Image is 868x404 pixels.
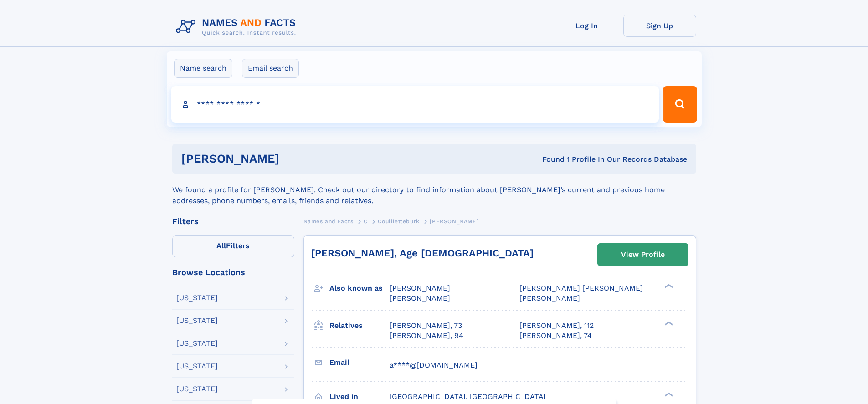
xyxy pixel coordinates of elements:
[430,218,478,225] span: [PERSON_NAME]
[172,268,294,276] div: Browse Locations
[378,218,419,225] span: Coullietteburk
[172,174,696,206] div: We found a profile for [PERSON_NAME]. Check out our directory to find information about [PERSON_N...
[364,215,368,227] a: C
[216,241,226,250] span: All
[390,284,450,292] span: [PERSON_NAME]
[329,355,390,370] h3: Email
[519,321,594,331] a: [PERSON_NAME], 112
[176,363,218,370] div: [US_STATE]
[598,244,688,266] a: View Profile
[550,15,623,37] a: Log In
[311,247,534,259] a: [PERSON_NAME], Age [DEMOGRAPHIC_DATA]
[176,317,218,324] div: [US_STATE]
[242,59,299,78] label: Email search
[519,294,580,302] span: [PERSON_NAME]
[172,15,303,39] img: Logo Names and Facts
[623,15,696,37] a: Sign Up
[663,320,673,326] div: ❯
[663,283,673,289] div: ❯
[390,331,463,341] a: [PERSON_NAME], 94
[181,153,411,164] h1: [PERSON_NAME]
[303,215,354,227] a: Names and Facts
[329,318,390,333] h3: Relatives
[172,217,294,225] div: Filters
[411,154,687,164] div: Found 1 Profile In Our Records Database
[663,391,673,397] div: ❯
[621,244,665,265] div: View Profile
[663,86,697,123] button: Search Button
[329,281,390,296] h3: Also known as
[519,331,592,341] a: [PERSON_NAME], 74
[390,294,450,302] span: [PERSON_NAME]
[176,340,218,347] div: [US_STATE]
[174,59,232,78] label: Name search
[171,86,659,123] input: search input
[519,284,643,292] span: [PERSON_NAME] [PERSON_NAME]
[378,215,419,227] a: Coullietteburk
[364,218,368,225] span: C
[172,235,294,257] label: Filters
[176,385,218,393] div: [US_STATE]
[390,321,462,331] a: [PERSON_NAME], 73
[390,392,546,401] span: [GEOGRAPHIC_DATA], [GEOGRAPHIC_DATA]
[176,294,218,302] div: [US_STATE]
